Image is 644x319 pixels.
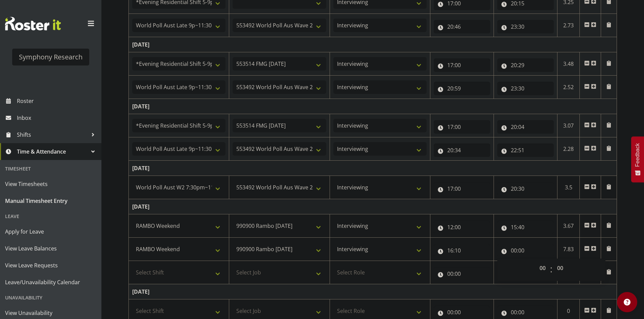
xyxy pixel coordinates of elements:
span: Time & Attendance [17,147,88,157]
span: Inbox [17,113,98,123]
td: 2.73 [557,14,580,37]
a: View Leave Requests [2,257,100,274]
a: Leave/Unavailability Calendar [2,274,100,291]
td: 7.83 [557,238,580,261]
input: Click to select... [497,82,554,95]
td: [DATE] [129,284,617,299]
div: Unavailability [2,291,100,304]
input: Click to select... [497,20,554,33]
input: Click to select... [497,120,554,134]
div: Timesheet [2,162,100,176]
span: Roster [17,96,98,106]
span: Apply for Leave [5,227,96,237]
input: Click to select... [497,220,554,234]
img: Rosterit website logo [5,17,61,30]
input: Click to select... [497,305,554,319]
span: Shifts [17,130,88,140]
td: [DATE] [129,161,617,176]
input: Click to select... [497,143,554,157]
span: Manual Timesheet Entry [5,196,96,206]
img: help-xxl-2.png [624,299,630,305]
input: Click to select... [434,305,490,319]
td: 3.5 [557,176,580,199]
span: : [550,261,552,278]
div: Symphony Research [19,52,82,62]
a: View Timesheets [2,176,100,192]
input: Click to select... [497,58,554,72]
td: 2.28 [557,137,580,161]
input: Click to select... [497,182,554,195]
span: View Unavailability [5,308,96,318]
input: Click to select... [434,220,490,234]
td: 3.48 [557,52,580,76]
input: Click to select... [434,182,490,195]
span: View Timesheets [5,179,96,189]
td: 3.67 [557,214,580,238]
span: View Leave Requests [5,260,96,270]
input: Click to select... [434,244,490,257]
input: Click to select... [434,20,490,33]
span: Leave/Unavailability Calendar [5,277,96,287]
input: Click to select... [434,58,490,72]
span: Feedback [635,143,641,167]
input: Click to select... [434,143,490,157]
a: View Leave Balances [2,240,100,257]
div: Leave [2,209,100,223]
a: Manual Timesheet Entry [2,192,100,209]
button: Feedback - Show survey [631,136,644,182]
input: Click to select... [434,267,490,281]
span: View Leave Balances [5,243,96,254]
td: 3.07 [557,114,580,137]
td: [DATE] [129,199,617,214]
input: Click to select... [434,120,490,134]
input: Click to select... [497,244,554,257]
td: 2.52 [557,76,580,99]
td: [DATE] [129,37,617,52]
td: [DATE] [129,99,617,114]
input: Click to select... [434,82,490,95]
a: Apply for Leave [2,223,100,240]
